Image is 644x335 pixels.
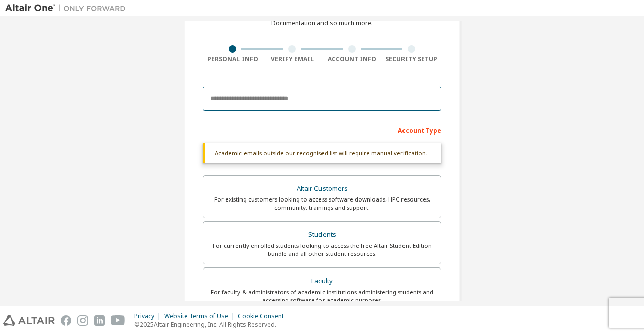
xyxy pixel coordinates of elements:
[203,55,263,63] div: Personal Info
[209,288,435,304] div: For faculty & administrators of academic institutions administering students and accessing softwa...
[111,315,125,326] img: youtube.svg
[209,274,435,288] div: Faculty
[94,315,105,326] img: linkedin.svg
[263,55,323,63] div: Verify Email
[5,3,131,13] img: Altair One
[164,312,238,320] div: Website Terms of Use
[203,143,441,163] div: Academic emails outside our recognised list will require manual verification.
[209,182,435,196] div: Altair Customers
[322,55,382,63] div: Account Info
[3,315,55,326] img: altair_logo.svg
[209,195,435,212] div: For existing customers looking to access software downloads, HPC resources, community, trainings ...
[238,312,290,320] div: Cookie Consent
[61,315,71,326] img: facebook.svg
[382,55,442,63] div: Security Setup
[203,122,441,138] div: Account Type
[209,228,435,242] div: Students
[134,312,164,320] div: Privacy
[209,242,435,258] div: For currently enrolled students looking to access the free Altair Student Edition bundle and all ...
[134,320,290,329] p: © 2025 Altair Engineering, Inc. All Rights Reserved.
[77,315,88,326] img: instagram.svg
